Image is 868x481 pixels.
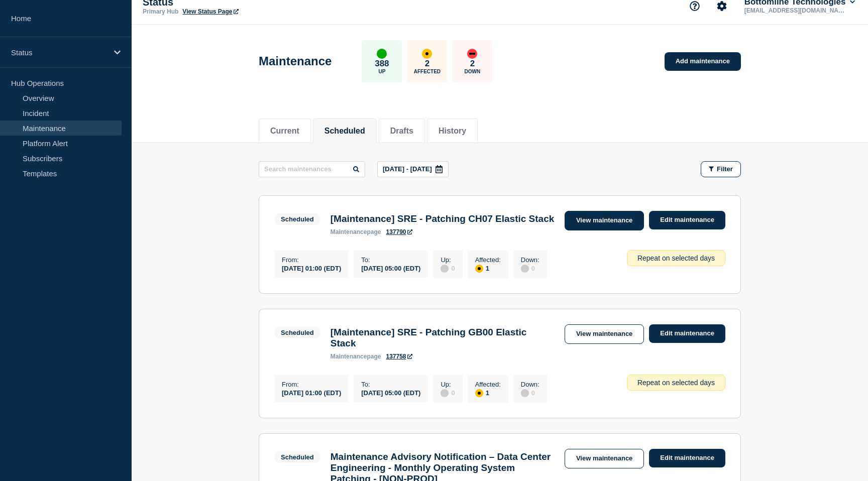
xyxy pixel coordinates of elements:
[375,59,389,69] p: 388
[439,127,466,136] button: History
[282,388,341,397] div: [DATE] 01:00 (EDT)
[386,228,412,235] a: 137790
[425,59,429,69] p: 2
[467,49,477,59] div: down
[565,449,644,468] a: View maintenance
[565,211,644,230] a: View maintenance
[331,213,555,224] h3: [Maintenance] SRE - Patching CH07 Elastic Stack
[182,8,238,15] a: View Status Page
[475,256,501,264] p: Affected :
[649,449,725,467] a: Edit maintenance
[465,69,481,74] p: Down
[281,329,314,336] div: Scheduled
[324,127,365,136] button: Scheduled
[717,165,733,173] span: Filter
[742,7,847,14] p: [EMAIL_ADDRESS][DOMAIN_NAME]
[11,48,107,57] p: Status
[331,228,367,235] span: maintenance
[331,228,381,235] p: page
[361,264,420,272] div: [DATE] 05:00 (EDT)
[378,69,385,74] p: Up
[475,389,483,397] div: affected
[377,161,449,177] button: [DATE] - [DATE]
[649,211,725,229] a: Edit maintenance
[441,264,455,273] div: 0
[281,215,314,223] div: Scheduled
[377,49,387,59] div: up
[627,375,725,391] div: Repeat on selected days
[475,264,501,273] div: 1
[259,161,365,177] input: Search maintenances
[627,250,725,266] div: Repeat on selected days
[282,264,341,272] div: [DATE] 01:00 (EDT)
[649,324,725,343] a: Edit maintenance
[475,388,501,397] div: 1
[361,381,420,388] p: To :
[441,389,449,397] div: disabled
[521,265,529,273] div: disabled
[701,161,741,177] button: Filter
[441,381,455,388] p: Up :
[521,389,529,397] div: disabled
[386,353,412,360] a: 137758
[143,8,178,15] p: Primary Hub
[282,381,341,388] p: From :
[270,127,299,136] button: Current
[521,381,539,388] p: Down :
[521,256,539,264] p: Down :
[475,381,501,388] p: Affected :
[281,453,314,461] div: Scheduled
[361,388,420,397] div: [DATE] 05:00 (EDT)
[565,324,644,344] a: View maintenance
[422,49,432,59] div: affected
[390,127,413,136] button: Drafts
[383,165,432,173] p: [DATE] - [DATE]
[521,388,539,397] div: 0
[521,264,539,273] div: 0
[665,52,741,71] a: Add maintenance
[470,59,475,69] p: 2
[331,353,367,360] span: maintenance
[331,327,555,349] h3: [Maintenance] SRE - Patching GB00 Elastic Stack
[361,256,420,264] p: To :
[441,265,449,273] div: disabled
[331,353,381,360] p: page
[414,69,441,74] p: Affected
[475,265,483,273] div: affected
[441,256,455,264] p: Up :
[441,388,455,397] div: 0
[259,54,332,68] h1: Maintenance
[282,256,341,264] p: From :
